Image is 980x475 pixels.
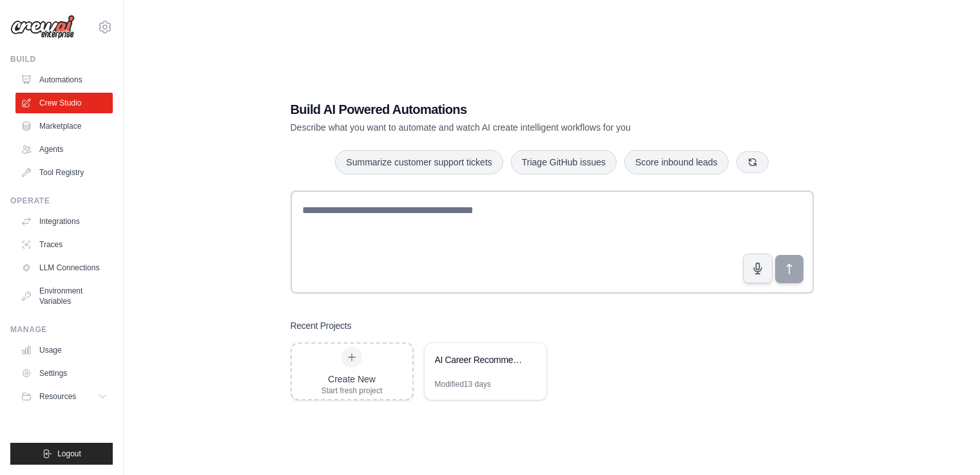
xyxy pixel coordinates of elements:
div: Manage [10,324,113,335]
a: Tool Registry [15,162,113,183]
div: Create New [322,373,383,386]
button: Summarize customer support tickets [335,150,503,174]
button: Get new suggestions [736,151,769,173]
p: Describe what you want to automate and watch AI create intelligent workflows for you [291,121,724,134]
button: Triage GitHub issues [511,150,617,174]
a: Environment Variables [15,281,113,312]
a: LLM Connections [15,257,113,278]
button: Logout [10,443,113,465]
div: Start fresh project [322,386,383,396]
a: Usage [15,340,113,360]
button: Score inbound leads [624,150,729,174]
a: Automations [15,70,113,90]
a: Marketplace [15,116,113,136]
div: Modified 13 days [435,379,491,389]
button: Resources [15,386,113,407]
a: Integrations [15,211,113,232]
a: Agents [15,139,113,160]
iframe: Chat Widget [916,413,980,475]
div: AI Career Recommendation System [435,353,523,366]
div: Build [10,54,113,64]
img: Logo [10,15,75,39]
a: Crew Studio [15,93,113,113]
span: Logout [57,449,81,459]
a: Traces [15,234,113,255]
div: Operate [10,196,113,206]
button: Click to speak your automation idea [743,254,773,283]
h3: Recent Projects [291,319,352,332]
a: Settings [15,363,113,384]
span: Resources [39,391,76,402]
h1: Build AI Powered Automations [291,100,724,118]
